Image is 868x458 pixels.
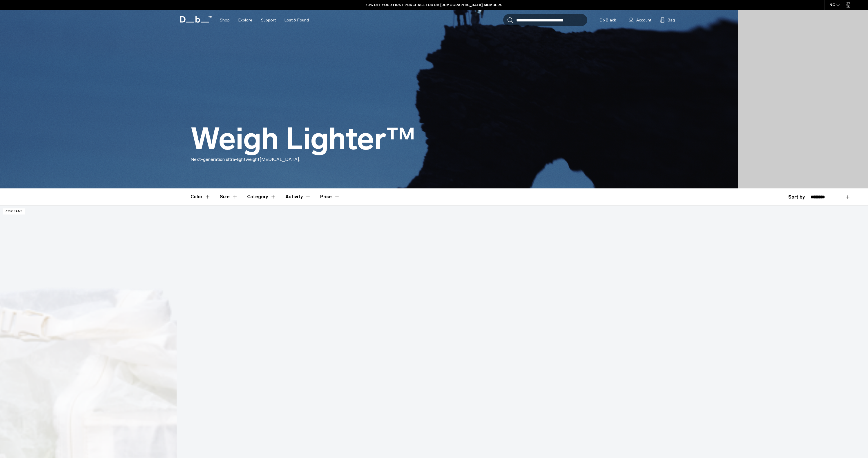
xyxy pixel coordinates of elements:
[320,188,340,205] button: Toggle Price
[366,2,502,8] a: 10% OFF YOUR FIRST PURCHASE FOR DB [DEMOGRAPHIC_DATA] MEMBERS
[668,17,675,23] span: Bag
[261,10,276,30] a: Support
[260,157,300,162] span: [MEDICAL_DATA].
[285,188,311,205] button: Toggle Filter
[238,10,252,30] a: Explore
[284,10,309,30] a: Lost & Found
[220,188,238,205] button: Toggle Filter
[3,208,25,215] p: 470 grams
[660,17,675,23] button: Bag
[247,188,276,205] button: Toggle Filter
[220,10,230,30] a: Shop
[596,14,620,26] a: Db Black
[191,188,211,205] button: Toggle Filter
[636,17,651,23] span: Account
[629,17,651,23] a: Account
[191,122,415,156] h1: Weigh Lighter™
[191,157,260,162] span: Next-generation ultra-lightweight
[215,10,313,30] nav: Main Navigation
